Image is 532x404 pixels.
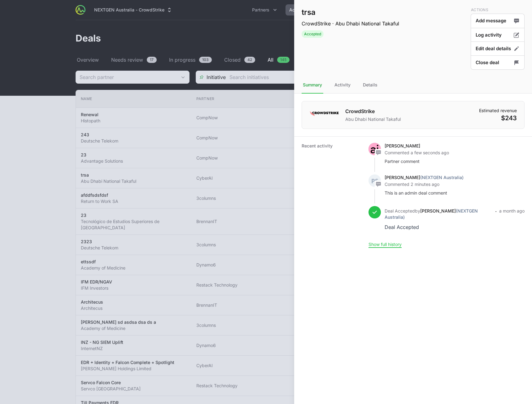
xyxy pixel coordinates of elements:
[294,77,532,94] nav: Tabs
[420,175,464,180] span: (NEXTGEN Australia)
[471,7,525,69] div: Deal actions
[385,181,525,187] p: Commented 2 minutes ago
[385,158,525,165] p: Partner comment
[471,55,525,70] button: Close deal
[302,143,361,248] dt: Recent activity
[471,7,525,12] p: Actions
[479,114,517,122] dd: $243
[495,207,497,231] span: ·
[385,223,493,231] div: Deal Accepted
[385,175,464,180] a: [PERSON_NAME](NEXTGEN Australia)
[345,108,401,115] h1: CrowdStrike
[499,208,525,213] time: a month ago
[302,20,399,27] p: CrowdStrike · Abu Dhabi National Takaful
[302,77,323,94] div: Summary
[362,77,379,94] div: Details
[471,28,525,42] button: Log activity
[345,116,401,122] p: Abu Dhabi National Takaful
[385,150,525,156] p: Commented a few seconds ago
[368,242,402,247] button: Show full history
[385,190,525,196] p: This is an admin deal comment
[309,108,339,120] img: CrowdStrike
[471,42,525,56] button: Edit deal details
[385,208,493,220] p: by
[479,108,517,114] dt: Estimated revenue
[471,14,525,28] button: Add message
[302,7,399,17] h1: trsa
[385,143,420,148] a: [PERSON_NAME]
[333,77,352,94] div: Activity
[368,143,525,241] ul: Activity history timeline
[385,208,415,213] span: Deal Accepted
[385,208,478,220] a: [PERSON_NAME](NEXTGEN Australia)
